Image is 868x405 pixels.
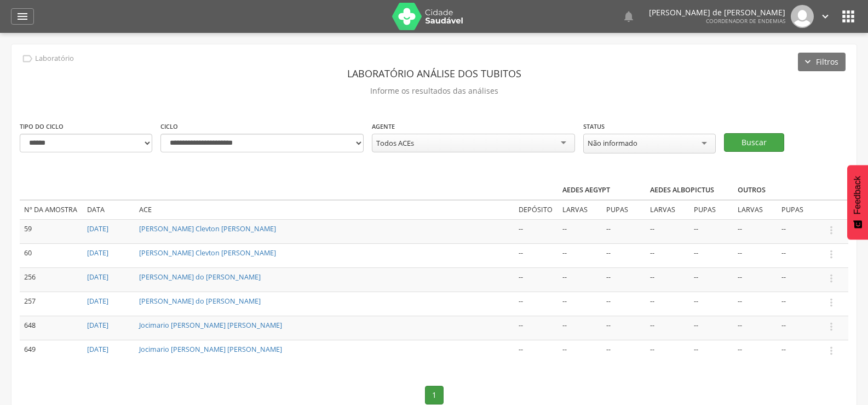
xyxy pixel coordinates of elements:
td: -- [558,340,602,363]
td: -- [514,292,558,316]
i:  [21,53,33,65]
td: -- [602,243,646,267]
td: 649 [20,340,83,363]
a:  [622,5,635,28]
button: Buscar [724,133,784,152]
td: -- [514,340,558,363]
p: [PERSON_NAME] de [PERSON_NAME] [649,9,785,16]
td: -- [777,340,821,363]
td: -- [689,340,733,363]
td: -- [602,219,646,243]
label: Status [583,122,605,131]
td: -- [689,316,733,340]
button: Feedback - Mostrar pesquisa [847,165,868,239]
td: -- [646,219,689,243]
a: [DATE] [87,296,108,306]
td: Nº da amostra [20,200,83,219]
td: -- [646,340,689,363]
i:  [825,248,837,260]
a: [PERSON_NAME] do [PERSON_NAME] [139,272,261,282]
p: Laboratório [35,54,74,63]
a:  [11,8,34,25]
header: Laboratório análise dos tubitos [20,64,848,83]
td: -- [602,267,646,292]
a: [PERSON_NAME] Clevton [PERSON_NAME] [139,224,276,233]
a: [PERSON_NAME] Clevton [PERSON_NAME] [139,248,276,258]
td: ACE [135,200,514,219]
td: -- [689,267,733,292]
td: -- [602,340,646,363]
td: -- [689,292,733,316]
td: -- [646,267,689,292]
td: Larvas [558,200,602,219]
i:  [825,224,837,236]
td: Pupas [602,200,646,219]
a: [DATE] [87,224,108,233]
td: -- [646,243,689,267]
td: -- [733,243,777,267]
td: -- [733,219,777,243]
td: -- [646,292,689,316]
i:  [16,10,29,23]
td: -- [514,219,558,243]
th: Aedes albopictus [646,181,733,200]
td: 60 [20,243,83,267]
td: Data [83,200,135,219]
td: -- [777,219,821,243]
i:  [825,272,837,284]
td: -- [646,316,689,340]
i:  [825,321,837,333]
i:  [825,345,837,357]
td: -- [733,267,777,292]
a: [DATE] [87,345,108,354]
a: [DATE] [87,321,108,330]
label: Agente [372,122,395,131]
a: [PERSON_NAME] do [PERSON_NAME] [139,296,261,306]
td: -- [777,316,821,340]
td: -- [558,243,602,267]
td: -- [777,267,821,292]
a: Jocimario [PERSON_NAME] [PERSON_NAME] [139,345,282,354]
td: Pupas [689,200,733,219]
label: Tipo do ciclo [20,122,64,131]
td: -- [514,267,558,292]
a: [DATE] [87,272,108,282]
td: -- [602,316,646,340]
td: -- [777,292,821,316]
td: 648 [20,316,83,340]
td: -- [558,316,602,340]
td: -- [514,243,558,267]
td: Larvas [733,200,777,219]
td: -- [558,219,602,243]
div: Todos ACEs [376,138,414,148]
td: -- [777,243,821,267]
td: Larvas [646,200,689,219]
span: Coordenador de Endemias [706,17,785,25]
label: Ciclo [160,122,178,131]
a: [DATE] [87,248,108,258]
i:  [622,10,635,23]
td: -- [558,292,602,316]
td: 257 [20,292,83,316]
td: -- [602,292,646,316]
td: -- [689,243,733,267]
th: Outros [733,181,821,200]
td: 59 [20,219,83,243]
div: Não informado [588,138,637,148]
td: -- [558,267,602,292]
td: -- [733,316,777,340]
td: Pupas [777,200,821,219]
i:  [825,296,837,309]
th: Aedes aegypt [558,181,646,200]
a: 1 [425,386,444,404]
button: Filtros [798,53,846,71]
td: -- [733,292,777,316]
span: Feedback [853,176,863,214]
td: -- [689,219,733,243]
td: Depósito [514,200,558,219]
a: Jocimario [PERSON_NAME] [PERSON_NAME] [139,321,282,330]
i:  [819,10,831,22]
i:  [840,8,857,25]
a:  [819,5,831,28]
td: 256 [20,267,83,292]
